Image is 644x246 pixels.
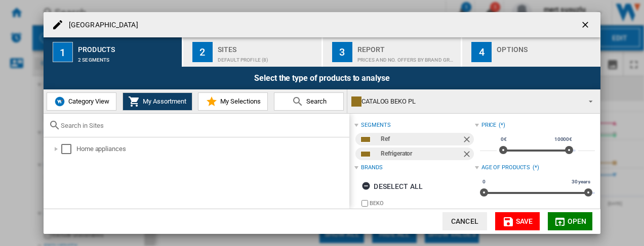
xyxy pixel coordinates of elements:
[218,97,261,105] span: My Selections
[76,144,348,154] div: Home appliances
[548,212,592,230] button: Open
[361,121,390,129] div: segments
[361,177,423,195] div: Deselect all
[481,178,487,186] span: 0
[361,200,368,207] input: brand.name
[580,20,592,32] ng-md-icon: getI18NText('BUTTONS.CLOSE_DIALOG')
[351,94,580,109] div: CATALOG BEKO PL
[44,37,183,67] button: 1 Products 2 segments
[381,147,461,160] div: Refrigerator
[198,92,268,111] button: My Selections
[570,178,592,186] span: 30 years
[481,121,497,129] div: Price
[568,217,587,225] span: Open
[553,135,574,143] span: 10000€
[357,41,457,52] div: Report
[361,164,382,172] div: Brands
[442,212,487,230] button: Cancel
[44,67,600,89] div: Select the type of products to analyse
[462,37,600,67] button: 4 Options
[53,42,73,62] div: 1
[495,212,540,230] button: Save
[357,52,457,63] div: Prices and No. offers by brand graph
[323,37,462,67] button: 3 Report Prices and No. offers by brand graph
[183,37,323,67] button: 2 Sites Default profile (8)
[218,41,317,52] div: Sites
[304,97,327,105] span: Search
[481,164,531,172] div: Age of products
[462,134,474,146] ng-md-icon: Remove
[78,41,178,52] div: Products
[497,41,596,52] div: Options
[78,52,178,63] div: 2 segments
[61,122,344,129] input: Search in Sites
[332,42,352,62] div: 3
[274,92,344,111] button: Search
[516,217,533,225] span: Save
[218,52,317,63] div: Default profile (8)
[123,92,192,111] button: My Assortment
[61,144,76,154] md-checkbox: Select
[66,97,109,105] span: Category View
[576,15,596,35] button: getI18NText('BUTTONS.CLOSE_DIALOG')
[370,200,474,207] label: BEKO
[499,135,508,143] span: 0€
[462,149,474,161] ng-md-icon: Remove
[381,133,461,145] div: Ref
[47,92,116,111] button: Category View
[140,97,186,105] span: My Assortment
[471,42,492,62] div: 4
[192,42,213,62] div: 2
[54,95,66,108] img: wiser-icon-blue.png
[64,20,138,30] h4: [GEOGRAPHIC_DATA]
[358,177,426,195] button: Deselect all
